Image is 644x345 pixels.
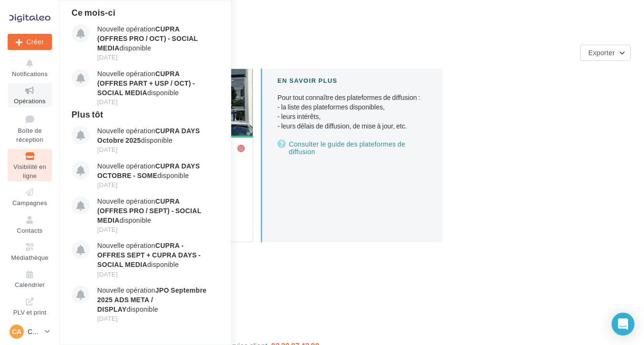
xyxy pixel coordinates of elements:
span: Calendrier [15,281,45,289]
p: CUPRA ARTIGUES [28,327,41,336]
li: - leurs intérêts, [277,112,428,121]
span: CA [12,327,21,336]
span: Boîte de réception [16,127,43,143]
a: Boîte de réception [8,111,52,146]
li: - la liste des plateformes disponibles, [277,102,428,112]
div: Visibilité en ligne [71,15,633,30]
a: Calendrier [8,267,52,291]
div: Open Intercom Messenger [612,313,634,335]
div: Nouvelle campagne [8,34,52,50]
a: Visibilité en ligne [8,149,52,181]
a: PLV et print personnalisable [8,295,52,336]
button: Notifications [8,56,52,79]
a: Campagnes [8,185,52,208]
span: Opérations [14,97,46,105]
span: Campagnes [12,199,47,207]
a: Consulter le guide des plateformes de diffusion [277,138,428,158]
button: Créer [8,34,52,50]
span: Notifications [12,70,48,78]
span: Médiathèque [11,254,49,261]
span: Visibilité en ligne [13,163,46,179]
li: - leurs délais de diffusion, de mise à jour, etc. [277,121,428,131]
span: PLV et print personnalisable [11,306,49,334]
a: CA CUPRA ARTIGUES [8,323,52,341]
a: Opérations [8,83,52,107]
button: Exporter [580,45,631,61]
p: Pour tout connaître des plateformes de diffusion : [277,93,428,131]
div: En savoir plus [277,76,428,85]
a: Contacts [8,213,52,236]
a: Médiathèque [8,240,52,263]
span: Exporter [588,49,615,57]
div: 1 point de vente [71,49,576,57]
span: Contacts [17,227,43,234]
